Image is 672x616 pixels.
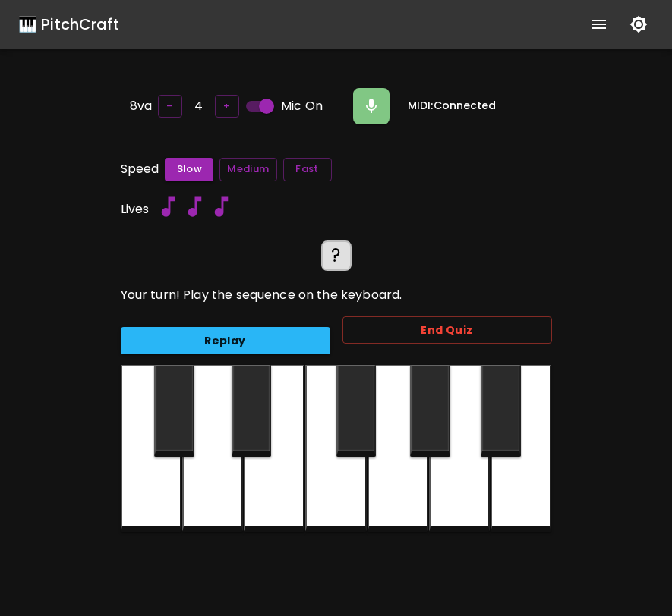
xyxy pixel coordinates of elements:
[194,96,203,117] h6: 4
[121,159,159,180] h6: Speed
[121,286,552,304] p: Your turn! Play the sequence on the keyboard.
[121,199,150,220] h6: Lives
[165,158,213,181] button: Slow
[281,97,323,115] span: Mic On
[581,6,617,42] button: show more
[18,12,119,36] a: 🎹 PitchCraft
[321,240,352,271] div: ?
[121,327,330,355] button: Replay
[219,158,276,181] button: Medium
[342,316,552,344] button: End Quiz
[130,96,152,117] h6: 8va
[283,158,332,181] button: Fast
[408,98,496,115] h6: MIDI: Connected
[215,95,239,118] button: +
[158,95,182,118] button: –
